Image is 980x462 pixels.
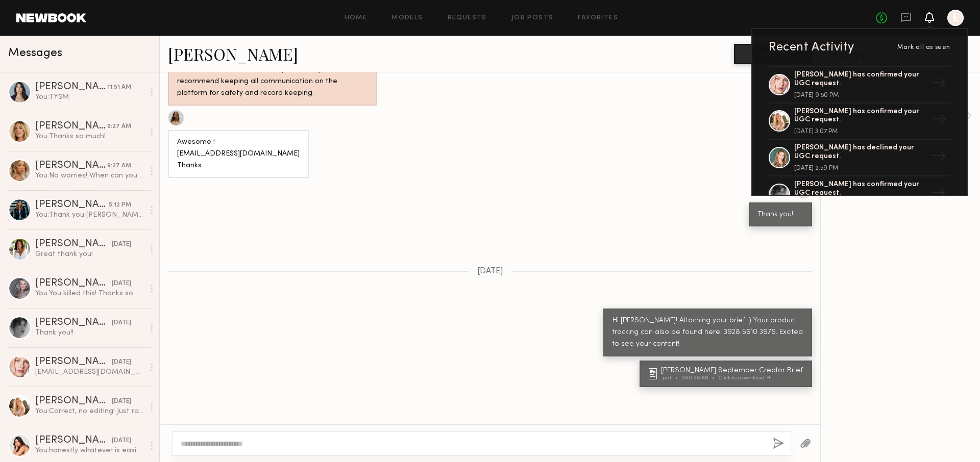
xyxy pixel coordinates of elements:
span: Messages [8,47,62,59]
div: [PERSON_NAME] has confirmed your UGC request. [794,181,927,198]
button: Book model [734,44,812,64]
div: You: TYSM [35,92,144,102]
div: You: Correct, no editing! Just raw files. The agreement should be in your inbox but I'll resend j... [35,406,144,416]
div: [PERSON_NAME] September Creator Brief [661,367,806,374]
div: Thank you!! [35,328,144,338]
div: You: You killed this! Thanks so much Kandeyce :) [35,289,144,298]
div: 11:51 AM [107,83,131,92]
span: [DATE] [477,267,503,276]
div: 966.96 KB [682,375,719,381]
a: [PERSON_NAME] September Creator Brief.pdf966.96 KBClick to download [649,367,806,381]
a: Job Posts [511,15,554,21]
a: [PERSON_NAME] has confirmed your UGC request.[DATE] 3:07 PM→ [769,104,950,140]
div: [DATE] [112,240,131,249]
a: [PERSON_NAME] [168,43,298,65]
div: [PERSON_NAME] has confirmed your UGC request. [794,108,927,125]
div: Recent Activity [769,41,854,54]
div: 9:27 AM [107,161,131,171]
div: Hi [PERSON_NAME]! Attaching your brief :) Your product tracking can also be found here: 3928 5910... [612,315,803,350]
div: .pdf [661,375,682,381]
div: [DATE] [112,397,131,406]
div: You: Thanks so much! [35,132,144,141]
div: Great thank you! [35,249,144,259]
div: [DATE] 9:50 PM [794,92,927,98]
div: [PERSON_NAME] [35,161,107,171]
div: Hey! Looks like you’re trying to take the conversation off Newbook. Unless absolutely necessary, ... [177,53,367,99]
div: [DATE] [112,357,131,367]
div: [DATE] [112,436,131,446]
div: [DATE] [112,318,131,328]
div: You: No worries! When can you deliver the content? I'll make note on my end [35,171,144,181]
div: Thank you! [758,209,803,221]
div: [DATE] 2:59 PM [794,165,927,171]
div: Awesome ! [EMAIL_ADDRESS][DOMAIN_NAME] Thanks [177,137,300,172]
div: [PERSON_NAME] [35,278,112,289]
div: [PERSON_NAME] has declined your UGC request. [794,144,927,161]
div: → [927,71,950,98]
a: [PERSON_NAME] has declined your UGC request.[DATE] 2:59 PM→ [769,140,950,176]
div: [PERSON_NAME] [35,435,112,446]
span: Mark all as seen [897,44,950,50]
a: E [947,10,964,26]
div: Click to download [719,375,771,381]
div: [PERSON_NAME] [35,318,112,328]
a: [PERSON_NAME] has confirmed your UGC request.[DATE] 9:50 PM→ [769,66,950,104]
a: Home [345,15,367,21]
a: Favorites [578,15,618,21]
div: [PERSON_NAME] [35,200,109,210]
div: [PERSON_NAME] [35,239,112,249]
div: [DATE] 3:07 PM [794,129,927,135]
div: [PERSON_NAME] [35,396,112,406]
a: [PERSON_NAME] has confirmed your UGC request.→ [769,176,950,213]
a: Requests [448,15,487,21]
div: You: honestly whatever is easiest for you! since we ask for raw clips, editing is not needed on y... [35,446,144,455]
a: Models [391,15,423,21]
div: [PERSON_NAME] [35,82,107,92]
div: 9:27 AM [107,122,131,132]
div: [EMAIL_ADDRESS][DOMAIN_NAME] [35,367,144,377]
div: → [927,181,950,208]
div: 5:12 PM [109,200,131,210]
div: [DATE] [112,279,131,289]
div: You: Thank you [PERSON_NAME]! [35,210,144,220]
div: → [927,108,950,134]
div: [PERSON_NAME] [35,121,107,132]
div: → [927,144,950,171]
div: [PERSON_NAME] has confirmed your UGC request. [794,71,927,88]
a: Book model [734,49,812,58]
div: [PERSON_NAME] [35,357,112,367]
